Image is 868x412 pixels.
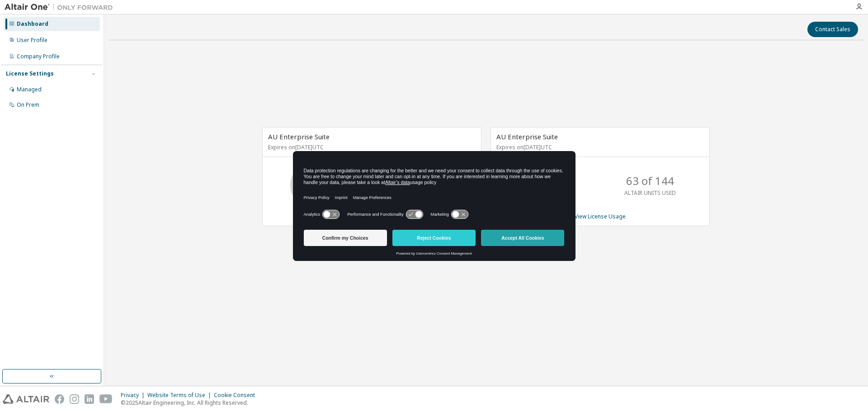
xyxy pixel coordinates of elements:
img: altair_logo.svg [3,394,49,404]
p: Expires on [DATE] UTC [268,143,473,151]
span: AU Enterprise Suite [496,132,558,141]
img: instagram.svg [70,394,79,404]
button: Contact Sales [807,22,858,37]
p: © 2025 Altair Engineering, Inc. All Rights Reserved. [121,399,260,407]
p: 63 of 144 [626,173,674,189]
a: View License Usage [575,213,626,220]
img: youtube.svg [99,394,113,404]
img: facebook.svg [55,394,64,404]
img: Altair One [5,3,118,12]
div: On Prem [17,101,39,109]
div: Managed [17,86,42,93]
img: linkedin.svg [85,394,94,404]
div: Cookie Consent [214,392,260,399]
div: Company Profile [17,53,60,60]
span: AU Enterprise Suite [268,132,330,141]
p: Expires on [DATE] UTC [496,143,702,151]
div: User Profile [17,37,47,44]
div: Dashboard [17,20,48,28]
p: ALTAIR UNITS USED [624,189,676,197]
div: License Settings [6,70,54,77]
div: Website Terms of Use [147,392,214,399]
div: Privacy [121,392,147,399]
